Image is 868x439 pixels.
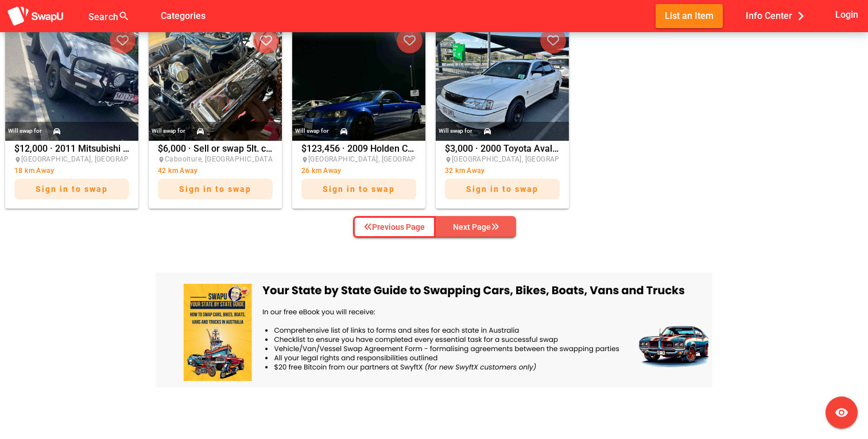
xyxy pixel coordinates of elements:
[308,155,451,163] span: [GEOGRAPHIC_DATA], [GEOGRAPHIC_DATA]
[152,10,215,21] a: Categories
[165,155,275,163] span: Caboolture, [GEOGRAPHIC_DATA]
[152,125,185,137] div: Will swap for
[292,26,425,141] img: nicholas.robertson%2Bfacebook%40swapu.com.au%2F1519013232580248%2F1519013232580248-photo-0.jpg
[792,7,809,25] i: chevron_right
[14,156,21,163] i: place
[295,125,329,137] div: Will swap for
[149,26,282,141] img: nicholas.robertson%2Bfacebook%40swapu.com.au%2F1310229937298418%2F1310229937298418-photo-0.jpg
[161,6,206,25] span: Categories
[353,216,436,238] button: Previous Page
[144,9,157,23] i: false
[835,406,848,419] i: visibility
[7,6,64,27] img: aSD8y5uGLpzPJLYTcYcjNu3laj1c05W5KWf0Ds+Za8uybjssssuu+yyyy677LKX2n+PWMSDJ9a87AAAAABJRU5ErkJggg==
[433,26,572,209] a: Will swap for$3,000 · 2000 Toyota Avalon[GEOGRAPHIC_DATA], [GEOGRAPHIC_DATA]32 km AwaySign in to ...
[445,156,452,163] i: place
[436,26,569,141] img: nicholas.robertson%2Bfacebook%40swapu.com.au%2F2125270528000233%2F2125270528000233-photo-0.jpg
[656,4,723,28] button: List an Item
[439,125,472,137] div: Will swap for
[665,8,714,24] span: List an Item
[746,6,809,25] span: Info Center
[158,167,197,175] span: 42 km Away
[156,272,712,387] img: free-ebook-banner.png
[301,144,416,205] div: $123,456 · 2009 Holden Commodore
[146,26,285,209] a: Will swap for$6,000 · Sell or swap 5lt. chev motor swap for car trailerCaboolture, [GEOGRAPHIC_DA...
[835,7,858,22] span: Login
[445,167,485,175] span: 32 km Away
[289,26,428,209] a: Will swap for$123,456 · 2009 Holden Commodore[GEOGRAPHIC_DATA], [GEOGRAPHIC_DATA]26 km AwaySign i...
[301,156,308,163] i: place
[364,220,425,234] div: Previous Page
[158,144,273,205] div: $6,000 · Sell or swap 5lt. chev motor swap for car trailer
[2,26,141,209] a: Will swap for$12,000 · 2011 Mitsubishi triton[GEOGRAPHIC_DATA], [GEOGRAPHIC_DATA]18 km AwaySign i...
[445,144,560,205] div: $3,000 · 2000 Toyota Avalon
[14,144,129,205] div: $12,000 · 2011 Mitsubishi triton
[466,184,538,194] span: Sign in to swap
[152,4,215,28] button: Categories
[36,184,108,194] span: Sign in to swap
[452,155,595,163] span: [GEOGRAPHIC_DATA], [GEOGRAPHIC_DATA]
[5,26,138,141] img: nicholas.robertson%2Bfacebook%40swapu.com.au%2F1923922628150495%2F1923922628150495-photo-0.jpg
[14,167,54,175] span: 18 km Away
[833,4,861,25] button: Login
[453,220,499,234] div: Next Page
[179,184,251,194] span: Sign in to swap
[8,125,42,137] div: Will swap for
[737,4,819,28] button: Info Center
[323,184,395,194] span: Sign in to swap
[436,216,516,238] button: Next Page
[301,167,341,175] span: 26 km Away
[158,156,165,163] i: place
[21,155,164,163] span: [GEOGRAPHIC_DATA], [GEOGRAPHIC_DATA]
